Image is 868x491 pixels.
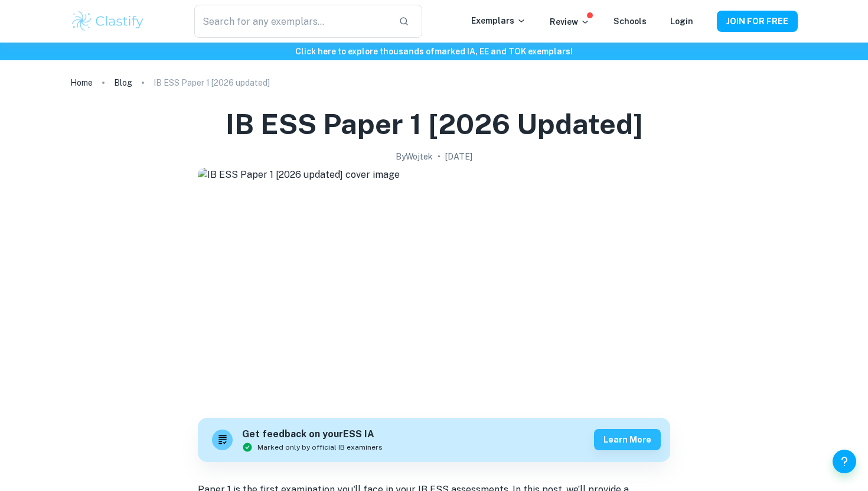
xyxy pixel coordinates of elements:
h1: IB ESS Paper 1 [2026 updated] [226,105,643,143]
img: Clastify logo [70,9,145,33]
a: Blog [114,74,132,91]
p: Exemplars [471,14,526,27]
a: Get feedback on yourESS IAMarked only by official IB examinersLearn more [198,418,670,462]
p: • [438,150,440,163]
p: IB ESS Paper 1 [2026 updated] [154,76,270,89]
h2: By Wojtek [396,150,433,163]
input: Search for any exemplars... [194,5,389,38]
h6: Click here to explore thousands of marked IA, EE and TOK exemplars ! [2,45,866,58]
h2: [DATE] [445,150,472,163]
span: Marked only by official IB examiners [257,442,383,453]
button: Help and Feedback [833,450,856,473]
a: Schools [614,17,647,26]
button: JOIN FOR FREE [717,11,798,32]
a: Login [670,17,693,26]
p: Review [550,15,590,28]
h6: Get feedback on your ESS IA [242,427,383,442]
button: Learn more [594,429,661,450]
img: IB ESS Paper 1 [2026 updated] cover image [198,168,670,404]
a: Home [70,74,93,91]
